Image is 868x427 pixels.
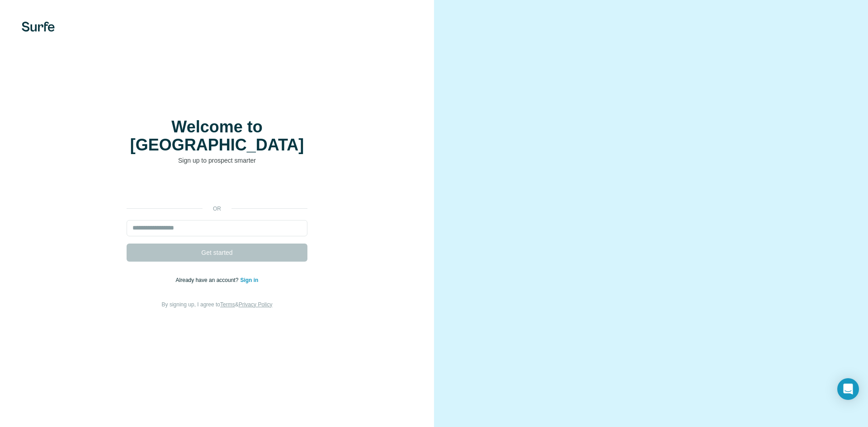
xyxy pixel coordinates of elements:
[162,301,273,308] span: By signing up, I agree to &
[837,378,859,400] div: Open Intercom Messenger
[176,277,241,283] span: Already have an account?
[203,205,231,213] p: or
[122,178,312,198] iframe: Sign in with Google Button
[240,277,258,283] a: Sign in
[127,118,307,154] h1: Welcome to [GEOGRAPHIC_DATA]
[239,301,273,308] a: Privacy Policy
[127,156,307,165] p: Sign up to prospect smarter
[22,22,55,32] img: Surfe's logo
[220,301,235,308] a: Terms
